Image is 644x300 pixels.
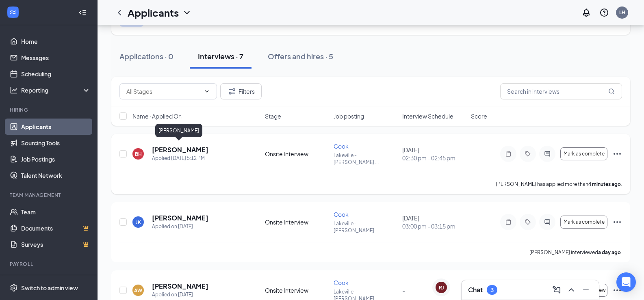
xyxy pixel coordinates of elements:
div: Interviews · 7 [198,51,243,61]
p: [PERSON_NAME] interviewed . [529,249,622,256]
h1: Applicants [128,6,179,19]
div: Reporting [21,86,91,94]
div: Offers and hires · 5 [268,51,333,61]
a: Scheduling [21,66,91,82]
span: Name · Applied On [132,112,182,120]
span: 03:00 pm - 03:15 pm [402,222,466,230]
div: Applications · 0 [119,51,173,61]
svg: Filter [227,86,237,96]
svg: Note [503,219,513,225]
svg: Ellipses [612,285,622,295]
svg: Minimize [581,285,591,295]
b: 4 minutes ago [588,181,621,187]
p: [PERSON_NAME] has applied more than . [496,181,622,188]
a: Team [21,204,91,220]
div: [DATE] [402,214,466,230]
input: Search in interviews [500,83,622,99]
span: Cook [334,279,349,286]
svg: Tag [523,151,533,157]
div: Open Intercom Messenger [616,272,636,292]
a: Home [21,33,91,50]
div: Switch to admin view [21,284,78,292]
div: Applied [DATE] 5:12 PM [152,154,208,162]
span: - [402,287,405,294]
a: SurveysCrown [21,236,91,253]
a: PayrollCrown [21,273,91,289]
div: Onsite Interview [265,150,329,158]
a: DocumentsCrown [21,220,91,236]
span: Score [471,112,487,120]
svg: ChevronUp [566,285,576,295]
button: Filter Filters [220,83,262,99]
button: ComposeMessage [550,283,563,296]
a: Sourcing Tools [21,135,91,151]
svg: Note [503,151,513,157]
div: Applied on [DATE] [152,291,208,299]
div: Team Management [10,192,89,199]
span: Mark as complete [564,219,605,225]
h5: [PERSON_NAME] [152,145,208,154]
button: Mark as complete [560,216,607,229]
h3: Chat [468,285,483,294]
svg: Settings [10,284,18,292]
div: AW [134,287,142,294]
span: Interview Schedule [402,112,453,120]
a: Job Postings [21,151,91,167]
div: Onsite Interview [265,286,329,294]
svg: ComposeMessage [552,285,562,295]
div: Hiring [10,106,89,113]
button: Mark as complete [560,147,607,160]
svg: ActiveChat [542,219,552,225]
svg: ChevronDown [182,8,192,17]
div: 3 [490,287,494,294]
button: Minimize [579,283,592,296]
svg: ChevronLeft [115,8,124,17]
span: 02:30 pm - 02:45 pm [402,154,466,162]
svg: ActiveChat [542,151,552,157]
h5: [PERSON_NAME] [152,214,208,222]
p: Lakeville - [PERSON_NAME] ... [334,152,397,166]
svg: QuestionInfo [599,8,609,17]
a: Applicants [21,119,91,135]
div: BH [135,151,142,158]
svg: Collapse [78,9,87,17]
span: Stage [265,112,281,120]
div: JK [136,219,141,226]
h5: [PERSON_NAME] [152,282,208,291]
svg: Ellipses [612,149,622,159]
svg: MagnifyingGlass [608,88,615,95]
svg: WorkstreamLogo [9,8,17,16]
a: Messages [21,50,91,66]
svg: Tag [523,219,533,225]
b: a day ago [598,249,621,255]
span: Cook [334,142,349,150]
div: [DATE] [402,146,466,162]
div: Applied on [DATE] [152,222,208,231]
div: Payroll [10,261,89,268]
svg: Ellipses [612,217,622,227]
div: [PERSON_NAME] [155,124,202,137]
button: ChevronUp [565,283,578,296]
svg: Notifications [581,8,591,17]
div: LH [619,9,625,16]
input: All Stages [126,87,200,96]
p: Lakeville - [PERSON_NAME] ... [334,220,397,234]
div: RJ [439,284,444,291]
svg: ChevronDown [204,88,210,95]
span: Cook [334,211,349,218]
span: Mark as complete [564,151,605,157]
a: Talent Network [21,167,91,183]
svg: Analysis [10,86,18,94]
span: Job posting [334,112,364,120]
div: Onsite Interview [265,218,329,226]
